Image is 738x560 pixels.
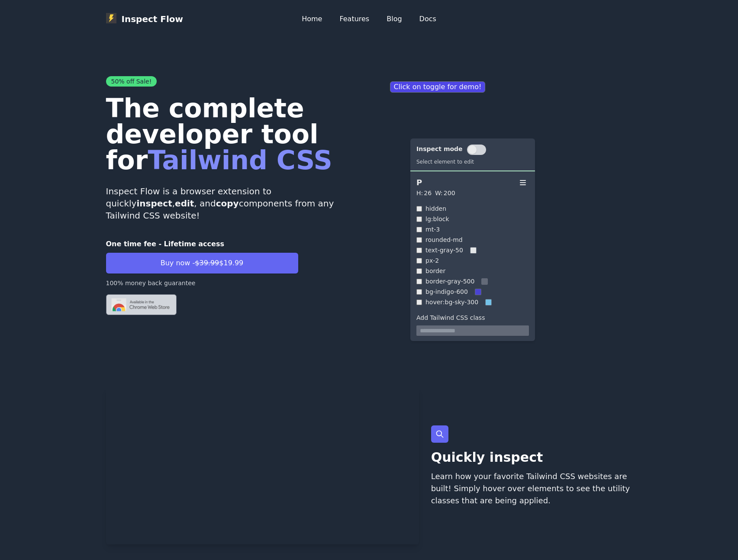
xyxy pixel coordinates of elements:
strong: copy [216,198,239,209]
span: 50% off Sale! [106,76,157,87]
p: border [425,267,445,275]
a: Blog [387,14,402,24]
span: Tailwind CSS [148,145,332,175]
img: Inspect Flow logo [106,13,116,23]
p: P [416,177,422,189]
p: lg:block [425,215,449,223]
p: 100% money back guarantee [106,279,298,287]
strong: edit [175,198,194,209]
span: $39.99 [195,259,219,267]
h1: The complete developer tool for [106,95,362,173]
p: hidden [425,204,446,213]
p: Inspect Flow [106,13,184,25]
label: Add Tailwind CSS class [416,313,529,322]
img: Chrome logo [106,294,177,315]
p: bg-indigo-600 [425,287,468,296]
p: rounded-md [425,235,463,244]
p: mt-3 [425,225,440,234]
p: Click on toggle for demo! [390,81,486,93]
p: border-gray-500 [425,277,474,286]
p: H: [416,189,423,197]
p: text-gray-50 [425,246,463,254]
p: 200 [444,189,455,197]
p: Inspect mode [416,145,463,155]
a: Inspect Flow logoInspect Flow [106,13,184,25]
a: Features [339,14,369,24]
p: W: [435,189,443,197]
button: Buy now -$39.99$19.99 [106,253,298,274]
a: Docs [419,14,436,24]
strong: inspect [136,198,172,209]
p: px-2 [425,256,439,265]
nav: Global [106,10,632,28]
p: Select element to edit [416,158,486,165]
p: 26 [424,189,432,197]
p: hover:bg-sky-300 [425,298,478,306]
p: Learn how your favorite Tailwind CSS websites are built! Simply hover over elements to see the ut... [431,470,632,507]
a: Home [302,14,322,24]
p: Inspect Flow is a browser extension to quickly , , and components from any Tailwind CSS website! [106,185,362,222]
span: Buy now - $19.99 [161,258,244,268]
p: Quickly inspect [431,450,632,465]
p: One time fee - Lifetime access [106,239,298,249]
